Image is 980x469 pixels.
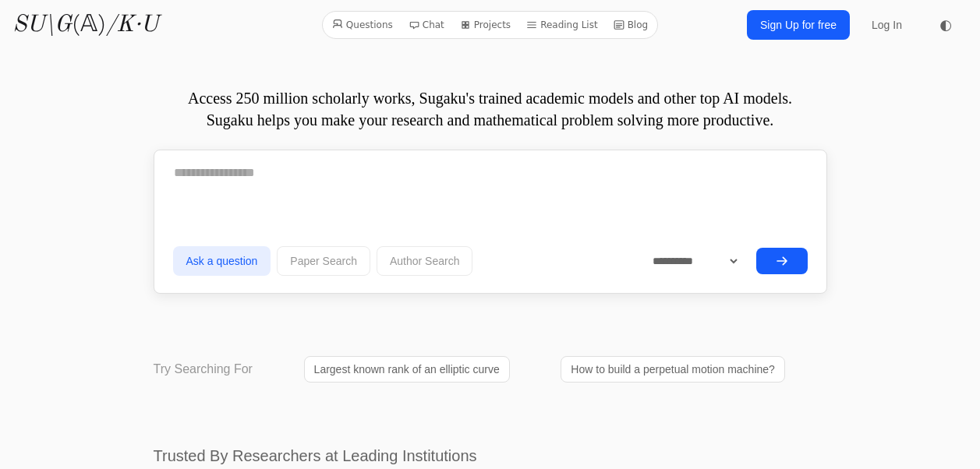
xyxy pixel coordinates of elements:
[454,15,517,35] a: Projects
[402,15,451,35] a: Chat
[304,356,510,383] a: Largest known rank of an elliptic curve
[106,13,158,37] i: /K·U
[173,246,271,276] button: Ask a question
[12,11,158,39] a: SU\G(𝔸)/K·U
[154,87,827,131] p: Access 250 million scholarly works, Sugaku's trained academic models and other top AI models. Sug...
[607,15,655,35] a: Blog
[930,9,961,41] button: ◐
[561,356,785,383] a: How to build a perpetual motion machine?
[862,11,911,39] a: Log In
[520,15,604,35] a: Reading List
[154,445,827,467] h2: Trusted By Researchers at Leading Institutions
[939,18,952,32] span: ◐
[747,10,850,40] a: Sign Up for free
[277,246,370,276] button: Paper Search
[12,13,72,37] i: SU\G
[377,246,473,276] button: Author Search
[154,360,253,379] p: Try Searching For
[326,15,399,35] a: Questions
